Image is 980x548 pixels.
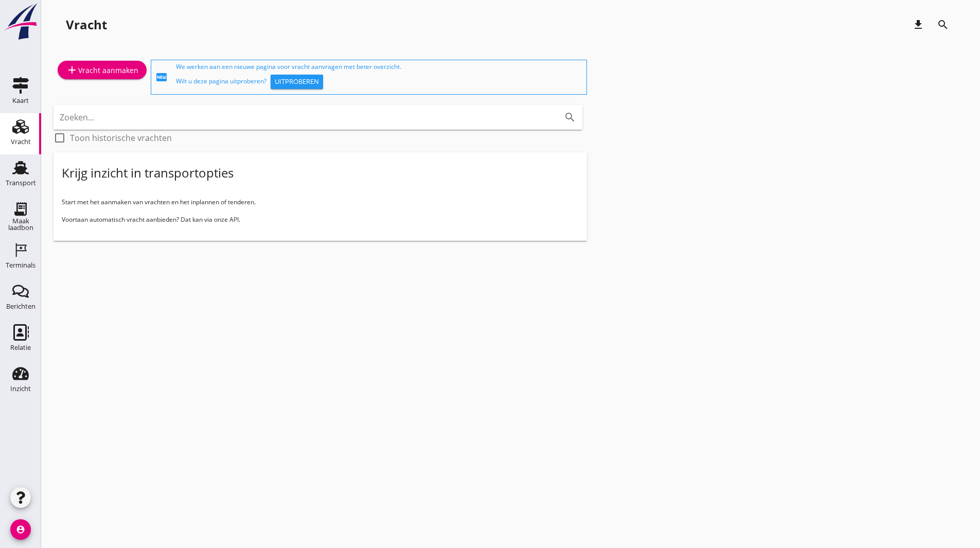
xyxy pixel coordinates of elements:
label: Toon historische vrachten [70,133,172,143]
div: Vracht aanmaken [66,64,138,76]
i: account_circle [10,519,31,540]
div: Inzicht [10,385,31,392]
img: logo-small.a267ee39.svg [2,3,39,41]
p: Voortaan automatisch vracht aanbieden? Dat kan via onze API. [62,215,579,224]
input: Zoeken... [60,109,547,126]
div: Terminals [6,262,35,269]
div: Krijg inzicht in transportopties [62,165,234,181]
i: search [564,111,576,123]
div: Vracht [66,16,107,33]
i: add [66,64,78,76]
div: Berichten [6,303,35,310]
i: search [937,19,949,31]
div: Vracht [11,138,31,145]
i: download [912,19,924,31]
button: Uitproberen [271,75,323,89]
div: Transport [6,180,36,186]
a: Vracht aanmaken [58,61,147,79]
p: Start met het aanmaken van vrachten en het inplannen of tenderen. [62,198,579,207]
div: Uitproberen [275,77,319,87]
div: Relatie [10,344,31,351]
div: We werken aan een nieuwe pagina voor vracht aanvragen met beter overzicht. Wilt u deze pagina uit... [176,62,582,92]
i: fiber_new [155,71,168,83]
div: Kaart [12,97,29,104]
